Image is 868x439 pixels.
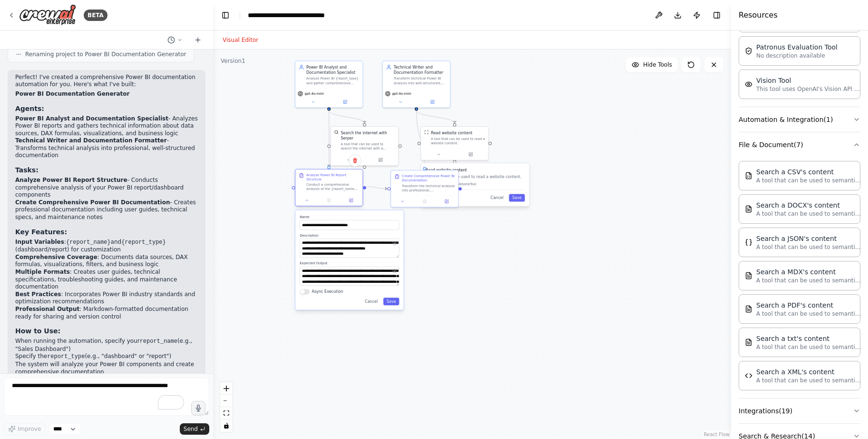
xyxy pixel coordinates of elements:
[756,234,861,243] div: Search a JSON's content
[15,74,198,89] p: Perfect! I've created a comprehensive Power BI documentation automation for you. Here's what I've...
[217,34,264,46] button: Visual Editor
[455,151,486,158] button: Open in side panel
[626,57,678,72] button: Hide Tools
[745,339,752,346] img: TXTSearchTool
[414,110,458,123] g: Edge from 25742279-d743-42a9-9423-26770a282ddf to fe72bc3f-24f3-4546-8f79-76ed2ca77104
[392,91,411,96] span: gpt-4o-mini
[219,9,232,22] button: Hide left sidebar
[15,228,67,236] strong: Key Features:
[140,338,177,345] code: report_name
[341,130,395,141] div: Search the internet with Serper
[15,115,168,122] strong: Power BI Analyst and Documentation Specialist
[745,305,752,313] img: PDFSearchTool
[306,173,359,181] div: Analyze Power BI Report Structure
[15,177,127,183] strong: Analyze Power BI Report Structure
[382,60,451,108] div: Technical Writer and Documentation FormatterTransform technical Power BI analysis into well-struc...
[66,239,111,246] code: {report_name}
[15,306,198,320] li: : Markdown-formatted documentation ready for sharing and version control
[341,197,360,204] button: Open in side panel
[164,34,186,46] button: Switch to previous chat
[180,423,209,435] button: Send
[394,64,447,75] div: Technical Writer and Documentation Formatter
[300,215,399,219] label: Name
[221,57,245,65] div: Version 1
[756,76,861,85] div: Vision Tool
[334,130,339,134] img: SerperDevTool
[15,105,44,112] strong: Agents:
[4,378,209,416] textarea: To enrich screen reader interactions, please activate Accessibility in Grammarly extension settings
[710,9,723,22] button: Hide right sidebar
[366,184,388,191] g: Edge from 1e27ccc3-6b6c-409a-9823-e53fcb6f59a9 to 214fe830-cb5f-4a01-ae54-e839b8c4c741
[306,182,359,191] div: Conduct a comprehensive analysis of the {report_name} Power BI {report_type}. Document all key co...
[4,423,45,435] button: Improve
[330,99,361,105] button: Open in side panel
[15,239,64,245] strong: Input Variables
[306,77,359,85] div: Analyze Power BI {report_type} and gather comprehensive information about data sources, visualiza...
[739,132,860,157] button: File & Document(7)
[305,91,324,96] span: gpt-4o-mini
[220,382,233,395] button: zoom in
[15,137,198,160] li: - Transforms technical analysis into professional, well-structured documentation
[341,142,395,150] div: A tool that can be used to search the internet with a search_query. Supports different search typ...
[15,177,198,199] li: - Conducts comprehensive analysis of your Power BI report/dashboard components
[756,267,861,277] div: Search a MDX's content
[15,291,198,306] li: : Incorporates Power BI industry standards and optimization recommendations
[756,243,861,251] p: A tool that can be used to semantic search a query from a JSON's content.
[326,110,367,123] g: Edge from 33af7484-18aa-4e37-a1ba-d81aff4e6277 to 1dad87cb-d407-4f21-8d86-501f17927966
[15,327,60,335] strong: How to Use:
[756,210,861,218] p: A tool that can be used to semantic search a query from a DOCX's content.
[756,200,861,210] div: Search a DOCX's content
[15,115,198,138] li: - Analyzes Power BI reports and gathers technical information about data sources, DAX formulas, v...
[431,130,472,135] div: Read website content
[84,10,107,21] div: BETA
[739,10,778,21] h4: Resources
[739,157,860,398] div: File & Document(7)
[424,130,429,134] img: ScrapeWebsiteTool
[15,269,198,291] li: : Creates user guides, technical specifications, troubleshooting guides, and maintenance document...
[15,269,70,275] strong: Multiple Formats
[15,291,61,298] strong: Best Practices
[431,137,485,145] div: A tool that can be used to read a website content.
[15,254,198,269] li: : Documents data sources, DAX formulas, visualizations, filters, and business logic
[756,377,861,384] p: A tool that can be used to semantic search a query from a XML's content.
[300,261,399,265] label: Expected Output
[295,170,363,208] div: Analyze Power BI Report StructureConduct a comprehensive analysis of the {report_name} Power BI {...
[15,361,198,376] li: The system will analyze your Power BI components and create comprehensive documentation
[220,407,233,419] button: fit view
[15,239,198,254] li: : and (dashboard/report) for customization
[15,254,98,260] strong: Comprehensive Coverage
[745,47,752,55] img: PatronusEvalTool
[402,174,455,182] div: Create Comprehensive Power BI Documentation
[220,382,233,432] div: React Flow controls
[745,205,752,213] img: DOCXSearchTool
[312,289,343,294] label: Async Execution
[326,110,332,167] g: Edge from 33af7484-18aa-4e37-a1ba-d81aff4e6277 to 1e27ccc3-6b6c-409a-9823-e53fcb6f59a9
[756,367,861,377] div: Search a XML's content
[756,300,861,310] div: Search a PDF's content
[704,432,730,437] a: React Flow attribution
[756,52,838,60] p: No description available
[15,199,170,206] strong: Create Comprehensive Power BI Documentation
[643,61,672,69] span: Hide Tools
[394,77,447,85] div: Transform technical Power BI analysis into well-structured, comprehensive documentation that foll...
[248,10,355,20] nav: breadcrumb
[15,338,198,353] li: When running the automation, specify your (e.g., "Sales Dashboard")
[425,174,525,180] p: A tool that can be used to read a website content.
[25,50,186,58] span: Renaming project to Power BI Documentation Generator
[437,198,456,205] button: Open in side panel
[414,110,428,167] g: Edge from 25742279-d743-42a9-9423-26770a282ddf to 214fe830-cb5f-4a01-ae54-e839b8c4c741
[756,343,861,351] p: A tool that can be used to semantic search a query from a txt's content.
[349,154,361,167] button: Delete node
[756,167,861,177] div: Search a CSV's content
[19,4,76,26] img: Logo
[745,172,752,180] img: CSVSearchTool
[317,197,341,204] button: No output available
[509,194,525,202] button: Save
[487,194,507,202] button: Cancel
[121,239,166,246] code: {report_type}
[15,90,129,97] strong: Power BI Documentation Generator
[361,298,381,305] button: Cancel
[365,157,396,163] button: Open in side panel
[191,401,205,415] button: Click to speak your automation idea
[15,166,39,174] strong: Tasks:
